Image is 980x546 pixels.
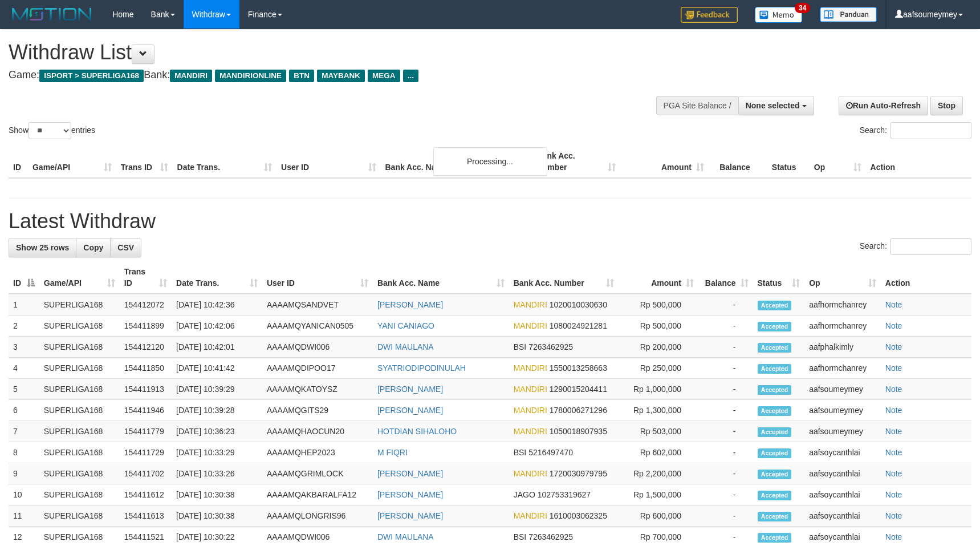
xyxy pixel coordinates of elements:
[76,238,111,257] a: Copy
[9,261,39,294] th: ID: activate to sort column descending
[120,261,172,294] th: Trans ID: activate to sort column ascending
[758,322,792,331] span: Accepted
[698,337,753,358] td: -
[885,321,902,330] a: Note
[514,406,547,415] span: MANDIRI
[9,145,28,178] th: ID
[890,122,971,139] input: Search:
[433,147,547,176] div: Processing...
[514,321,547,330] span: MANDIRI
[9,358,39,379] td: 4
[172,400,262,421] td: [DATE] 10:39:28
[9,484,39,505] td: 10
[839,96,928,115] a: Run Auto-Refresh
[377,532,434,541] a: DWI MAULANA
[698,421,753,442] td: -
[885,363,902,373] a: Note
[890,238,971,255] input: Search:
[172,505,262,527] td: [DATE] 10:30:38
[804,421,881,442] td: aafsoumeymey
[885,490,902,499] a: Note
[550,427,607,436] span: Copy 1050018907935 to clipboard
[373,261,509,294] th: Bank Acc. Name: activate to sort column ascending
[619,442,699,463] td: Rp 602,000
[172,379,262,400] td: [DATE] 10:39:29
[698,261,753,294] th: Balance: activate to sort column ascending
[550,363,607,373] span: Copy 1550013258663 to clipboard
[28,145,116,178] th: Game/API
[804,484,881,505] td: aafsoycanthlai
[885,406,902,415] a: Note
[39,400,120,421] td: SUPERLIGA168
[550,406,607,415] span: Copy 1780006271296 to clipboard
[738,96,814,115] button: None selected
[110,238,141,257] a: CSV
[39,294,120,316] td: SUPERLIGA168
[9,463,39,484] td: 9
[758,406,792,416] span: Accepted
[317,70,365,82] span: MAYBANK
[698,505,753,527] td: -
[120,463,172,484] td: 154411702
[866,145,971,178] th: Action
[377,342,434,351] a: DWI MAULANA
[9,294,39,316] td: 1
[698,463,753,484] td: -
[514,342,527,351] span: BSI
[619,316,699,337] td: Rp 500,000
[804,442,881,463] td: aafsoycanthlai
[172,316,262,337] td: [DATE] 10:42:06
[120,294,172,316] td: 154412072
[377,406,443,415] a: [PERSON_NAME]
[758,491,792,500] span: Accepted
[215,70,286,82] span: MANDIRIONLINE
[9,400,39,421] td: 6
[377,385,443,394] a: [PERSON_NAME]
[262,337,373,358] td: AAAAMQDWI006
[9,505,39,527] td: 11
[173,145,276,178] th: Date Trans.
[120,400,172,421] td: 154411946
[172,358,262,379] td: [DATE] 10:41:42
[885,511,902,520] a: Note
[528,532,573,541] span: Copy 7263462925 to clipboard
[9,210,971,233] h1: Latest Withdraw
[619,294,699,316] td: Rp 500,000
[619,400,699,421] td: Rp 1,300,000
[885,532,902,541] a: Note
[804,316,881,337] td: aafhormchanrey
[39,261,120,294] th: Game/API: activate to sort column ascending
[170,70,212,82] span: MANDIRI
[377,469,443,478] a: [PERSON_NAME]
[172,294,262,316] td: [DATE] 10:42:36
[120,421,172,442] td: 154411779
[39,484,120,505] td: SUPERLIGA168
[120,337,172,358] td: 154412120
[681,7,738,23] img: Feedback.jpg
[262,400,373,421] td: AAAAMQGITS29
[550,469,607,478] span: Copy 1720030979795 to clipboard
[550,511,607,520] span: Copy 1610003062325 to clipboard
[532,145,621,178] th: Bank Acc. Number
[804,358,881,379] td: aafhormchanrey
[758,301,792,310] span: Accepted
[885,385,902,394] a: Note
[620,145,709,178] th: Amount
[120,505,172,527] td: 154411613
[619,505,699,527] td: Rp 600,000
[9,379,39,400] td: 5
[514,469,547,478] span: MANDIRI
[804,261,881,294] th: Op: activate to sort column ascending
[514,448,527,457] span: BSI
[758,470,792,479] span: Accepted
[9,316,39,337] td: 2
[377,363,466,373] a: SYATRIODIPODINULAH
[528,342,573,351] span: Copy 7263462925 to clipboard
[804,400,881,421] td: aafsoumeymey
[550,385,607,394] span: Copy 1290015204411 to clipboard
[120,442,172,463] td: 154411729
[39,70,144,82] span: ISPORT > SUPERLIGA168
[9,70,642,81] h4: Game: Bank:
[377,490,443,499] a: [PERSON_NAME]
[39,505,120,527] td: SUPERLIGA168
